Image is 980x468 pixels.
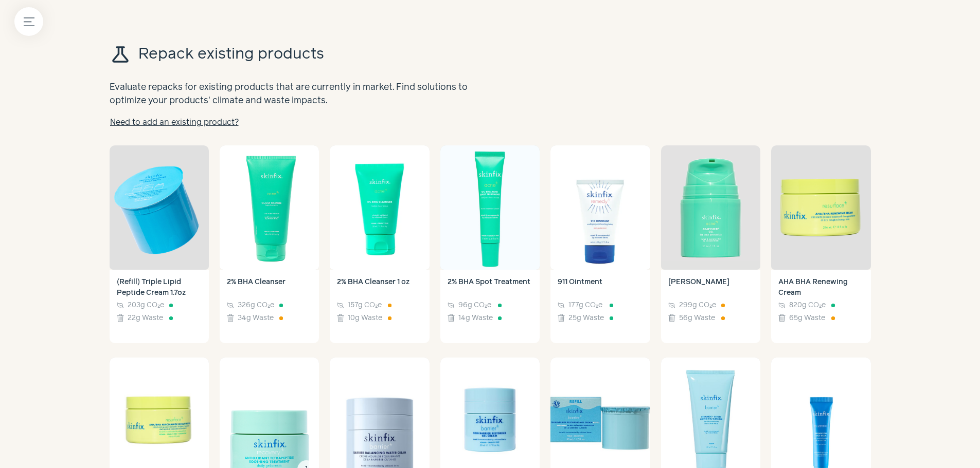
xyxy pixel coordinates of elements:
[330,145,429,270] img: 2% BHA Cleanser 1 oz
[668,277,753,298] h4: Adapinoid Gel
[771,145,870,270] img: AHA BHA Renewing Cream
[440,145,540,270] img: 2% BHA Spot Treatment
[661,145,760,270] img: Adapinoid Gel
[227,277,312,298] h4: 2% BHA Cleanser
[330,270,429,344] a: 2% BHA Cleanser 1 oz 157g CO₂e 10g Waste
[220,145,319,270] img: 2% BHA Cleanser
[238,313,274,324] span: 34g Waste
[117,277,202,298] h4: (Refill) Triple Lipid Peptide Cream 1.7oz
[558,277,643,298] h4: 911 Ointment
[458,300,491,311] span: 96g CO₂e
[458,313,493,324] span: 14g Waste
[138,43,324,66] h1: Repack existing products
[568,313,604,324] span: 25g Waste
[550,270,650,344] a: 911 Ointment 177g CO₂e 25g Waste
[110,44,131,65] span: science
[128,300,164,311] span: 203g CO₂e
[440,270,540,344] a: 2% BHA Spot Treatment 96g CO₂e 14g Waste
[110,145,209,270] img: (Refill) Triple Lipid Peptide Cream 1.7oz
[789,300,826,311] span: 820g CO₂e
[679,313,715,324] span: 56g Waste
[789,313,825,324] span: 65g Waste
[348,313,382,324] span: 10g Waste
[238,300,274,311] span: 326g CO₂e
[128,313,163,324] span: 22g Waste
[110,81,477,127] h2: Evaluate repacks for existing products that are currently in market. Find solutions to optimize y...
[771,270,870,344] a: AHA BHA Renewing Cream 820g CO₂e 65g Waste
[550,145,650,270] img: 911 Ointment
[679,300,716,311] span: 299g CO₂e
[661,270,760,344] a: [PERSON_NAME] 299g CO₂e 56g Waste
[778,277,863,298] h4: AHA BHA Renewing Cream
[448,277,532,298] h4: 2% BHA Spot Treatment
[110,270,209,344] a: (Refill) Triple Lipid Peptide Cream 1.7oz 203g CO₂e 22g Waste
[220,270,319,344] a: 2% BHA Cleanser 326g CO₂e 34g Waste
[568,300,602,311] span: 177g CO₂e
[348,300,382,311] span: 157g CO₂e
[337,277,422,298] h4: 2% BHA Cleanser 1 oz
[110,118,239,127] a: Need to add an existing product?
